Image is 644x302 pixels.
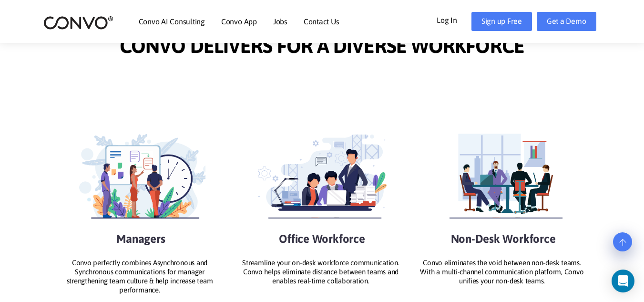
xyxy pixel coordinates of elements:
[258,125,387,220] img: Office Workforce
[239,232,406,253] h2: Office Workforce
[58,232,225,253] h2: Managers
[439,125,568,220] img: Non Desk Workers
[420,232,587,253] h2: Non-Desk Workforce
[420,258,587,292] li: Convo eliminates the void between non-desk teams. With a multi-channel communication platform, Co...
[239,258,406,292] li: Streamline your on-desk workforce communication. Convo helps eliminate distance between teams and...
[77,125,205,220] img: Managers
[58,258,225,294] li: Convo perfectly combines Asynchronous and Synchronous communications for manager strengthening te...
[120,34,524,60] span: CONVO DELIVERS FOR A DIVERSE WORKFORCE
[612,270,634,292] div: Open Intercom Messenger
